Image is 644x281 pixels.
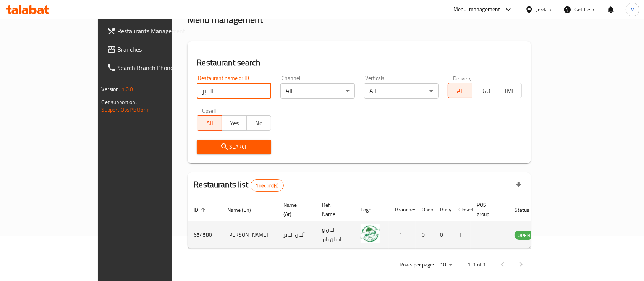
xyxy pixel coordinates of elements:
[472,83,497,98] button: TGO
[437,259,455,271] div: Rows per page:
[277,221,316,249] td: ألبان الباير
[246,115,272,131] button: No
[102,105,150,115] a: Support.OpsPlatform
[194,205,208,214] span: ID
[197,83,271,99] input: Search for restaurant name or ID..
[416,221,434,249] td: 0
[221,221,277,249] td: [PERSON_NAME]
[448,83,473,98] button: All
[197,57,522,68] h2: Restaurant search
[389,198,416,221] th: Branches
[477,200,499,219] span: POS group
[194,179,283,192] h2: Restaurants list
[250,118,269,129] span: No
[389,221,416,249] td: 1
[197,140,271,154] button: Search
[197,115,222,131] button: All
[101,40,205,58] a: Branches
[468,260,486,270] p: 1-1 of 1
[280,83,355,99] div: All
[361,224,380,243] img: Alban Albayer
[188,14,263,26] h2: Menu management
[283,200,307,219] span: Name (Ar)
[452,198,471,221] th: Closed
[316,221,354,249] td: البان و اجبان باير
[515,205,539,214] span: Status
[451,85,470,96] span: All
[251,179,284,192] div: Total records count
[203,142,265,152] span: Search
[118,45,199,54] span: Branches
[251,182,283,189] span: 1 record(s)
[400,260,434,270] p: Rows per page:
[510,176,528,195] div: Export file
[118,63,199,72] span: Search Branch Phone
[500,85,519,96] span: TMP
[536,5,551,14] div: Jordan
[200,118,219,129] span: All
[102,97,137,107] span: Get support on:
[630,5,635,14] span: M
[121,84,133,94] span: 1.0.0
[452,221,471,249] td: 1
[434,198,452,221] th: Busy
[222,115,247,131] button: Yes
[476,85,494,96] span: TGO
[101,22,205,40] a: Restaurants Management
[354,198,389,221] th: Logo
[188,198,575,249] table: enhanced table
[118,26,199,36] span: Restaurants Management
[227,205,261,214] span: Name (En)
[515,231,533,240] span: OPEN
[322,200,345,219] span: Ref. Name
[364,83,439,99] div: All
[101,58,205,77] a: Search Branch Phone
[102,84,120,94] span: Version:
[416,198,434,221] th: Open
[434,221,452,249] td: 0
[225,118,244,129] span: Yes
[202,108,216,113] label: Upsell
[453,5,500,14] div: Menu-management
[497,83,522,98] button: TMP
[453,75,472,81] label: Delivery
